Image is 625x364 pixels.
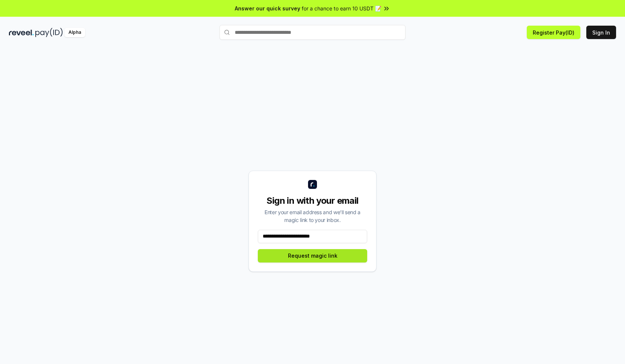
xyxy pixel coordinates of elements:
div: Alpha [64,28,85,37]
button: Sign In [586,26,616,39]
button: Request magic link [258,249,367,262]
div: Enter your email address and we’ll send a magic link to your inbox. [258,208,367,224]
img: reveel_dark [9,28,34,37]
button: Register Pay(ID) [527,26,580,39]
img: logo_small [308,180,317,189]
span: for a chance to earn 10 USDT 📝 [302,4,381,12]
div: Sign in with your email [258,195,367,207]
span: Answer our quick survey [235,4,300,12]
img: pay_id [35,28,63,37]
